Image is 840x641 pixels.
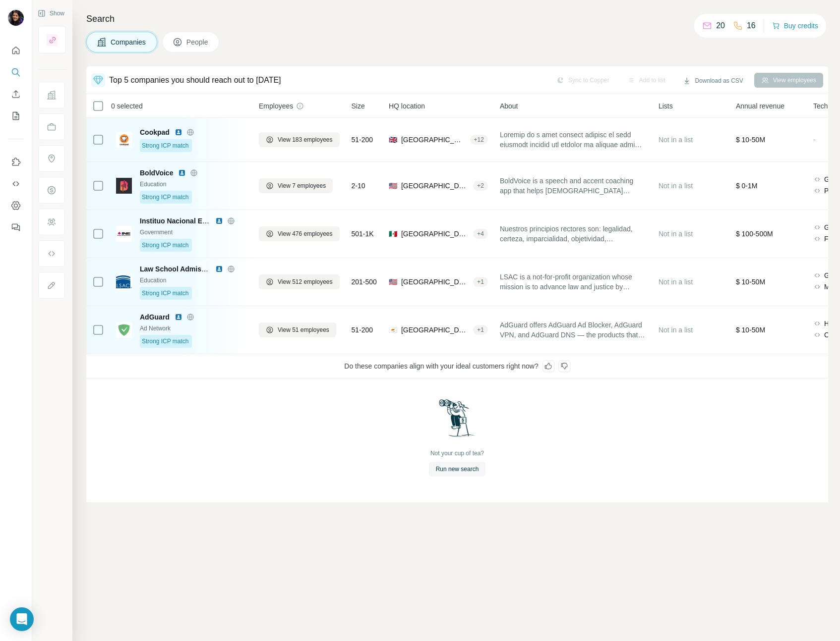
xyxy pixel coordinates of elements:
[116,274,132,290] img: Logo of Law School Admission Council
[278,135,333,144] span: View 183 employees
[352,101,365,111] span: Size
[813,136,816,144] span: -
[140,228,247,237] div: Government
[140,180,247,189] div: Education
[259,132,340,147] button: View 183 employees
[389,229,397,239] span: 🇲🇽
[473,325,488,334] div: + 1
[178,169,186,177] img: LinkedIn logo
[8,63,24,81] button: Search
[259,101,293,111] span: Employees
[111,37,147,47] span: Companies
[116,178,132,194] img: Logo of BoldVoice
[8,42,24,59] button: Quick start
[259,226,340,241] button: View 476 employees
[500,224,647,244] span: Nuestros principios rectores son: legalidad, certeza, imparcialidad, objetividad, independencia y...
[736,136,765,144] span: $ 10-50M
[116,226,132,242] img: Logo of Instituo Nacional Electoral INE
[401,325,469,335] span: [GEOGRAPHIC_DATA]
[278,277,333,286] span: View 512 employees
[473,277,488,286] div: + 1
[142,337,189,346] span: Strong ICP match
[142,241,189,250] span: Strong ICP match
[278,325,329,334] span: View 51 employees
[8,218,24,236] button: Feedback
[352,277,377,287] span: 201-500
[659,278,693,286] span: Not in a list
[10,607,34,631] div: Open Intercom Messenger
[8,197,24,214] button: Dashboard
[716,20,725,32] p: 20
[389,181,397,191] span: 🇺🇸
[659,326,693,334] span: Not in a list
[500,130,647,150] span: Loremip do s amet consect adipisc el sedd eiusmodt incidid utl etdolor ma aliquae admi veniamq no...
[140,312,170,322] span: AdGuard
[142,289,189,298] span: Strong ICP match
[389,277,397,287] span: 🇺🇸
[140,168,173,178] span: BoldVoice
[401,181,469,191] span: [GEOGRAPHIC_DATA], [US_STATE]
[8,153,24,171] button: Use Surfe on LinkedIn
[736,278,765,286] span: $ 10-50M
[747,20,756,32] p: 16
[430,449,484,458] div: Not your cup of tea?
[278,229,333,238] span: View 476 employees
[8,85,24,103] button: Enrich CSV
[186,37,209,47] span: People
[116,322,132,338] img: Logo of AdGuard
[352,229,374,239] span: 501-1K
[500,272,647,292] span: LSAC is a not-for-profit organization whose mission is to advance law and justice by promoting ac...
[259,274,340,289] button: View 512 employees
[436,465,479,474] span: Run new search
[352,135,373,145] span: 51-200
[278,181,326,190] span: View 7 employees
[140,127,170,137] span: Cookpad
[31,6,71,21] button: Show
[142,193,189,202] span: Strong ICP match
[142,141,189,150] span: Strong ICP match
[140,324,247,333] div: Ad Network
[500,176,647,196] span: BoldVoice is a speech and accent coaching app that helps [DEMOGRAPHIC_DATA] speakers be as well-u...
[175,313,182,321] img: LinkedIn logo
[140,265,243,273] span: Law School Admission Council
[389,135,397,145] span: 🇬🇧
[175,128,182,136] img: LinkedIn logo
[401,229,469,239] span: [GEOGRAPHIC_DATA]
[215,265,223,273] img: LinkedIn logo
[736,230,773,238] span: $ 100-500M
[473,181,488,190] div: + 2
[352,325,373,335] span: 51-200
[772,19,818,33] button: Buy credits
[352,181,365,191] span: 2-10
[8,107,24,125] button: My lists
[389,101,425,111] span: HQ location
[8,10,24,26] img: Avatar
[401,135,466,145] span: [GEOGRAPHIC_DATA], [GEOGRAPHIC_DATA], [GEOGRAPHIC_DATA]
[500,101,518,111] span: About
[259,178,333,193] button: View 7 employees
[389,325,397,335] span: 🇨🇾
[86,12,828,26] h4: Search
[676,73,750,88] button: Download as CSV
[736,326,765,334] span: $ 10-50M
[500,320,647,340] span: AdGuard offers AdGuard Ad Blocker, AdGuard VPN, and AdGuard DNS — the products that protect users...
[116,132,132,148] img: Logo of Cookpad
[109,74,281,86] div: Top 5 companies you should reach out to [DATE]
[215,217,223,225] img: LinkedIn logo
[659,101,673,111] span: Lists
[736,182,758,190] span: $ 0-1M
[86,354,828,378] div: Do these companies align with your ideal customers right now?
[736,101,784,111] span: Annual revenue
[659,230,693,238] span: Not in a list
[473,229,488,238] div: + 4
[259,322,336,337] button: View 51 employees
[8,175,24,193] button: Use Surfe API
[659,182,693,190] span: Not in a list
[111,101,143,111] span: 0 selected
[401,277,469,287] span: [GEOGRAPHIC_DATA], [US_STATE]
[140,276,247,285] div: Education
[429,462,486,477] button: Run new search
[659,136,693,144] span: Not in a list
[140,217,240,225] span: Instituo Nacional Electoral INE
[470,135,488,144] div: + 12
